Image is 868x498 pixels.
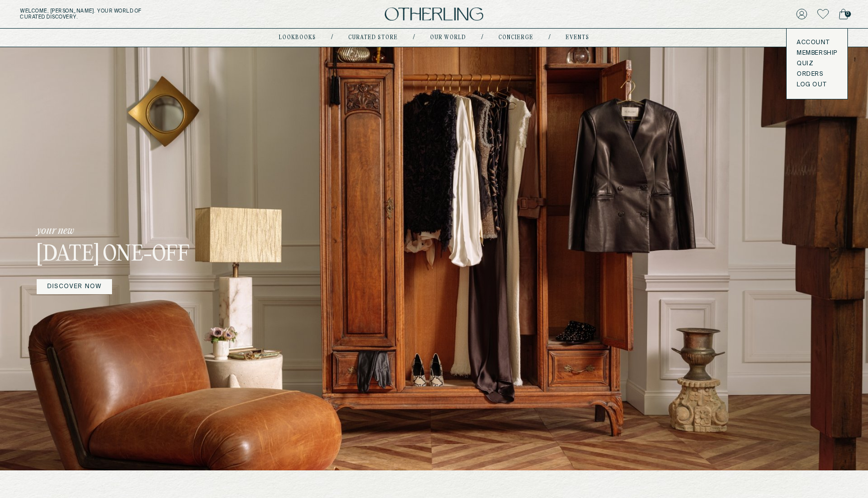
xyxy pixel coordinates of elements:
div: / [413,34,415,42]
a: Our world [430,35,466,40]
a: concierge [498,35,533,40]
a: Membership [797,49,837,57]
img: logo [385,8,483,21]
a: events [566,35,589,40]
a: 0 [839,7,848,21]
a: DISCOVER NOW [37,279,112,294]
a: Quiz [797,60,837,68]
div: / [481,34,483,42]
div: / [549,34,551,42]
a: lookbooks [279,35,316,40]
p: your new [37,224,303,238]
button: LOG OUT [797,81,826,89]
a: Orders [797,70,837,78]
a: Curated store [348,35,398,40]
h5: Welcome, [PERSON_NAME] . Your world of curated discovery. [20,8,268,20]
h3: [DATE] One-off [37,242,303,268]
a: Account [797,39,837,47]
div: / [331,34,333,42]
span: 0 [845,11,851,17]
